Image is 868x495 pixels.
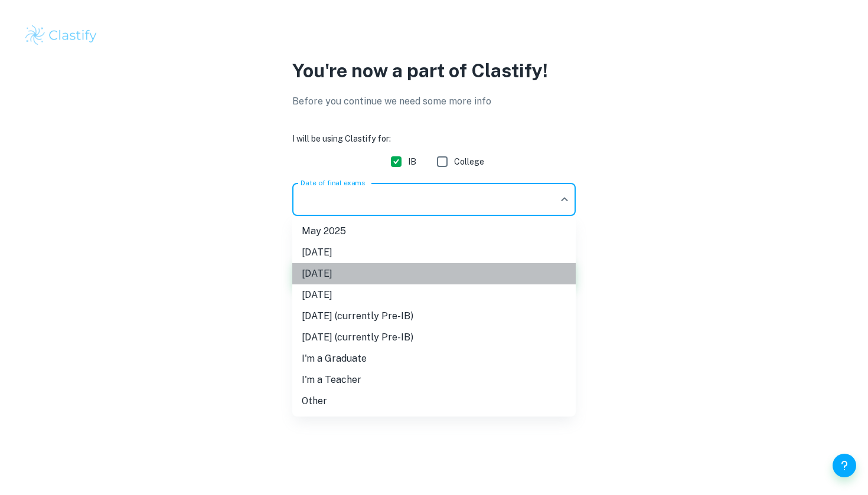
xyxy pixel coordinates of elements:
[292,369,576,391] li: I'm a Teacher
[292,306,576,327] li: [DATE] (currently Pre-IB)
[292,221,576,242] li: May 2025
[292,391,576,412] li: Other
[292,242,576,263] li: [DATE]
[292,263,576,284] li: [DATE]
[292,327,576,348] li: [DATE] (currently Pre-IB)
[292,284,576,306] li: [DATE]
[292,348,576,369] li: I'm a Graduate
